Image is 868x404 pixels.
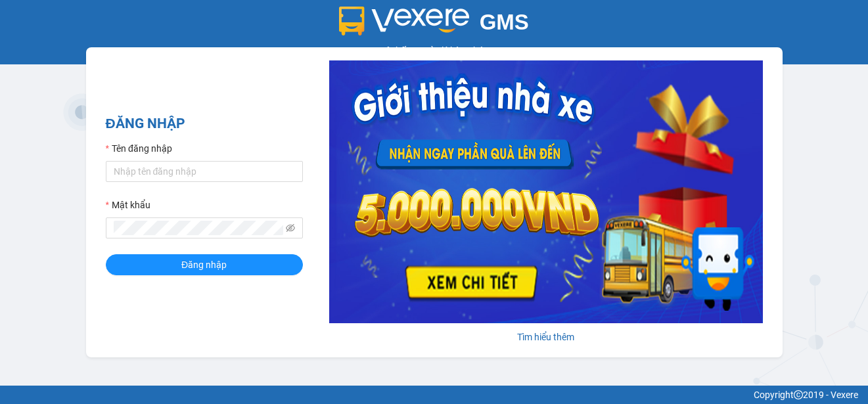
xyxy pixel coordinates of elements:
[106,161,303,182] input: Tên đăng nhập
[286,223,295,233] span: eye-invisible
[106,254,303,275] button: Đăng nhập
[329,330,763,344] div: Tìm hiểu thêm
[339,20,529,30] a: GMS
[181,258,227,272] span: Đăng nhập
[10,388,858,402] div: Copyright 2019 - Vexere
[106,141,172,156] label: Tên đăng nhập
[339,7,469,35] img: logo 2
[329,60,763,323] img: banner-0
[3,43,865,58] div: Hệ thống quản lý hàng hóa
[794,390,803,399] span: copyright
[106,198,150,212] label: Mật khẩu
[106,113,303,135] h2: ĐĂNG NHẬP
[480,10,529,34] span: GMS
[114,221,283,235] input: Mật khẩu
